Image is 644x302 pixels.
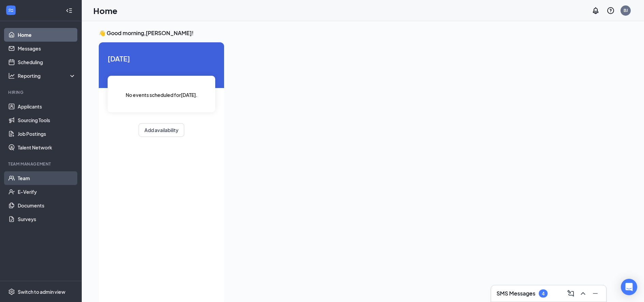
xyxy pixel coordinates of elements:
div: Team Management [8,161,75,167]
div: Switch to admin view [18,288,65,295]
svg: ComposeMessage [567,289,575,298]
h3: 👋 Good morning, [PERSON_NAME] ! [99,29,611,37]
svg: ChevronUp [579,289,587,298]
a: Scheduling [18,55,76,69]
svg: WorkstreamLogo [7,7,14,14]
div: Reporting [18,72,76,79]
a: Team [18,171,76,185]
svg: Settings [8,288,15,295]
svg: Analysis [8,72,15,79]
div: 4 [542,291,545,297]
span: No events scheduled for [DATE] . [126,91,198,99]
button: ChevronUp [578,288,588,299]
button: Minimize [590,288,601,299]
a: Talent Network [18,141,76,154]
a: Sourcing Tools [18,113,76,127]
a: Documents [18,199,76,212]
svg: Notifications [592,6,600,15]
svg: Collapse [66,7,73,14]
a: Applicants [18,100,76,113]
h1: Home [93,5,117,16]
div: Hiring [8,89,75,95]
a: Surveys [18,212,76,226]
div: Open Intercom Messenger [621,279,637,295]
span: [DATE] [108,53,215,64]
h3: SMS Messages [497,290,535,297]
svg: Minimize [591,289,599,298]
a: Home [18,28,76,42]
a: E-Verify [18,185,76,199]
div: BJ [624,8,628,13]
a: Job Postings [18,127,76,141]
button: Add availability [139,123,184,137]
a: Messages [18,42,76,55]
button: ComposeMessage [565,288,576,299]
svg: QuestionInfo [607,6,615,15]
